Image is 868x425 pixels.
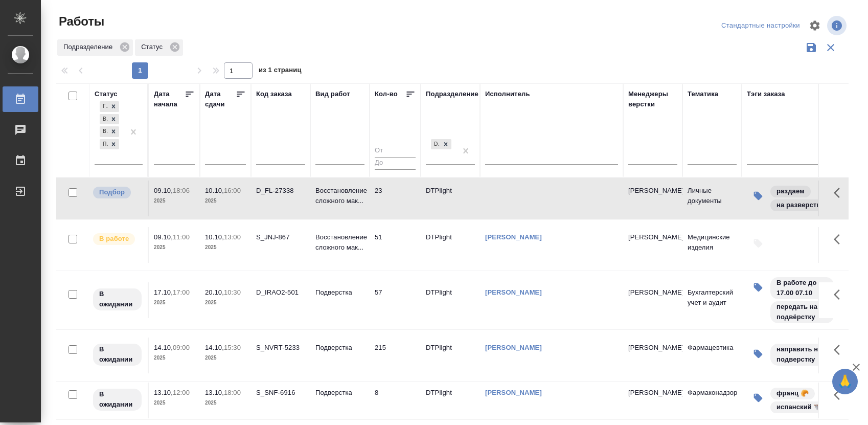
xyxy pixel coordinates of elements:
p: [PERSON_NAME] [628,186,677,196]
p: 18:06 [173,187,190,194]
p: Фармаконадзор [688,388,737,398]
div: Дата начала [154,89,185,109]
p: Медицинские изделия [688,232,737,253]
button: Здесь прячутся важные кнопки [828,338,852,362]
div: В ожидании [100,126,108,137]
p: Подразделение [63,42,116,52]
div: Вид работ [315,89,350,99]
p: 20.10, [205,288,224,296]
td: 57 [370,282,421,318]
div: S_NVRT-5233 [256,343,305,353]
div: split button [719,18,803,34]
p: на разверстке [776,200,824,210]
p: Восстановление сложного мак... [315,232,364,253]
div: D_FL-27338 [256,186,305,196]
p: В ожидании [99,344,135,365]
p: 09.10, [154,233,173,241]
p: [PERSON_NAME] [628,287,677,298]
td: 8 [370,383,421,418]
td: DTPlight [421,227,480,263]
p: 13:00 [224,233,241,241]
p: раздаем [776,186,805,196]
p: 2025 [205,298,246,308]
button: Изменить тэги [747,276,769,299]
p: В работе [99,234,129,244]
p: 09:00 [173,344,190,351]
button: Здесь прячутся важные кнопки [828,383,852,407]
td: 51 [370,227,421,263]
button: Изменить тэги [747,387,769,409]
a: [PERSON_NAME] [485,389,542,396]
input: От [375,145,416,158]
div: Подбор [100,139,108,150]
div: Готов к работе, В работе, В ожидании, Подбор [99,138,120,151]
div: S_JNJ-867 [256,232,305,242]
p: Подверстка [315,343,364,353]
span: из 1 страниц [259,64,302,79]
p: 2025 [154,196,195,206]
div: S_SNF-6916 [256,388,305,398]
div: DTPlight [431,139,440,150]
button: 🙏 [832,369,858,394]
div: В работе [100,114,108,125]
p: [PERSON_NAME] [628,232,677,242]
p: 15:30 [224,344,241,351]
button: Сбросить фильтры [821,38,840,57]
div: D_IRAO2-501 [256,287,305,298]
p: 2025 [205,353,246,363]
p: 13.10, [154,389,173,396]
p: Подверстка [315,287,364,298]
p: Бухгалтерский учет и аудит [688,287,737,308]
p: 16:00 [224,187,241,194]
div: Можно подбирать исполнителей [92,186,143,199]
a: [PERSON_NAME] [485,288,542,296]
p: 14.10, [154,344,173,351]
td: DTPlight [421,383,480,418]
p: Фармацевтика [688,343,737,353]
p: 2025 [205,398,246,408]
td: 215 [370,338,421,373]
td: DTPlight [421,338,480,373]
div: Менеджеры верстки [628,89,677,109]
p: 13.10, [205,389,224,396]
p: Статус [141,42,166,52]
p: франц 🥐 [776,388,809,398]
p: [PERSON_NAME] [628,343,677,353]
button: Изменить тэги [747,185,769,207]
div: раздаем, на разверстке [769,185,859,212]
div: Дата сдачи [205,89,236,109]
button: Здесь прячутся важные кнопки [828,181,852,205]
td: DTPlight [421,181,480,216]
div: Тэги заказа [747,89,785,99]
div: Подразделение [426,89,478,99]
p: 10:30 [224,288,241,296]
div: направить на подверстку [769,343,835,367]
p: 2025 [154,242,195,253]
p: 10.10, [205,233,224,241]
p: Подверстка [315,388,364,398]
p: В работе до 17.00 07.10 [776,278,828,298]
p: Подбор [99,187,125,197]
p: 2025 [205,196,246,206]
div: DTPlight [430,138,452,151]
div: Код заказа [256,89,292,99]
p: 17.10, [154,288,173,296]
p: 2025 [154,398,195,408]
p: 10.10, [205,187,224,194]
p: испанский 🐃 [776,402,822,412]
div: Исполнитель [485,89,530,99]
div: Подразделение [57,39,133,56]
span: Посмотреть информацию [827,16,849,35]
span: 🙏 [836,371,854,392]
p: Личные документы [688,186,737,206]
p: В ожидании [99,289,135,309]
p: Восстановление сложного мак... [315,186,364,206]
div: Исполнитель назначен, приступать к работе пока рано [92,287,143,311]
p: направить на подверстку [776,344,828,365]
button: Добавить тэги [747,232,769,255]
div: Тематика [688,89,718,99]
p: 09.10, [154,187,173,194]
p: 2025 [154,353,195,363]
div: Статус [135,39,183,56]
span: Настроить таблицу [803,13,827,38]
